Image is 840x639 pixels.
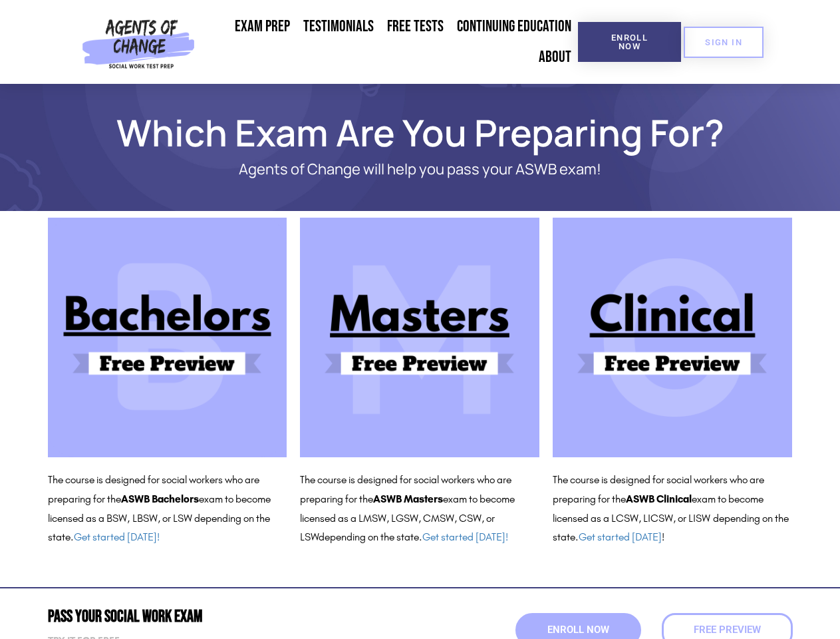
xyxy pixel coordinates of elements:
[599,33,660,51] span: Enroll Now
[532,42,578,73] a: About
[547,625,609,635] span: Enroll Now
[380,11,450,42] a: Free Tests
[94,161,746,178] p: Agents of Change will help you pass your ASWB exam!
[579,531,662,543] a: Get started [DATE]
[300,471,539,547] p: The course is designed for social workers who are preparing for the exam to become licensed as a ...
[41,117,799,148] h1: Which Exam Are You Preparing For?
[450,11,578,42] a: Continuing Education
[48,608,414,625] h2: Pass Your Social Work Exam
[705,38,742,47] span: SIGN IN
[694,625,761,635] span: Free Preview
[553,471,792,547] p: The course is designed for social workers who are preparing for the exam to become licensed as a ...
[422,531,508,543] a: Get started [DATE]!
[48,471,287,547] p: The course is designed for social workers who are preparing for the exam to become licensed as a ...
[575,531,664,543] span: . !
[228,11,297,42] a: Exam Prep
[684,27,764,58] a: SIGN IN
[319,531,508,543] span: depending on the state.
[626,493,692,505] b: ASWB Clinical
[297,11,380,42] a: Testimonials
[373,493,443,505] b: ASWB Masters
[578,22,681,62] a: Enroll Now
[121,493,199,505] b: ASWB Bachelors
[200,11,578,73] nav: Menu
[74,531,160,543] a: Get started [DATE]!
